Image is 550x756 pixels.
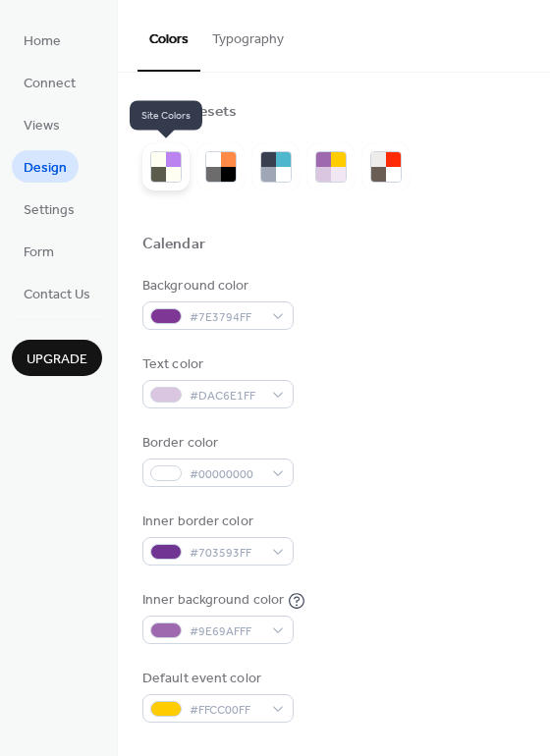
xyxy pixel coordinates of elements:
span: Upgrade [27,350,87,370]
span: Form [24,243,54,263]
span: #DAC6E1FF [190,386,262,406]
div: Calendar [142,235,205,255]
span: #7E3794FF [190,307,262,328]
span: Settings [24,200,75,221]
div: Text color [142,354,290,375]
span: #703593FF [190,543,262,564]
div: Inner background color [142,590,284,611]
span: Design [24,158,67,179]
span: Site Colors [130,101,202,131]
span: #FFCC00FF [190,700,262,721]
a: Connect [12,66,87,98]
span: #9E69AFFF [190,621,262,642]
a: Contact Us [12,277,102,309]
a: Form [12,235,66,267]
button: Upgrade [12,340,102,376]
a: Home [12,24,73,56]
div: Inner border color [142,512,290,532]
div: Border color [142,433,290,454]
span: Home [24,31,61,52]
a: Design [12,150,79,183]
span: #00000000 [190,464,262,485]
a: Settings [12,192,86,225]
span: Views [24,116,60,136]
div: Default event color [142,669,290,689]
a: Views [12,108,72,140]
div: Background color [142,276,290,297]
span: Contact Us [24,285,90,305]
span: Connect [24,74,76,94]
